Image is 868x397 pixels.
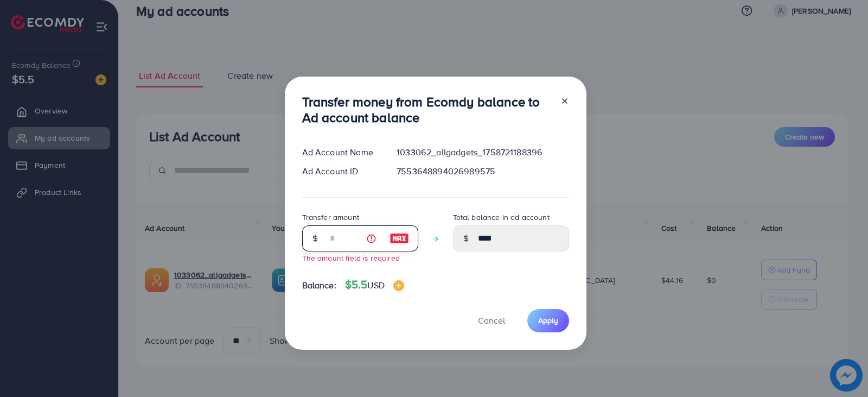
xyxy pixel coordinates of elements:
[390,232,409,245] img: image
[388,165,577,178] div: 7553648894026989575
[478,314,505,326] span: Cancel
[345,278,404,292] h4: $5.5
[302,279,336,292] span: Balance:
[388,146,577,159] div: 1033062_allgadgets_1758721188396
[367,279,384,291] span: USD
[302,94,552,125] h3: Transfer money from Ecomdy balance to Ad account balance
[302,253,400,263] small: The amount field is required
[453,212,550,223] label: Total balance in ad account
[293,146,388,159] div: Ad Account Name
[538,315,558,326] span: Apply
[293,165,388,178] div: Ad Account ID
[302,212,359,223] label: Transfer amount
[527,309,569,332] button: Apply
[464,309,519,332] button: Cancel
[393,280,404,291] img: image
